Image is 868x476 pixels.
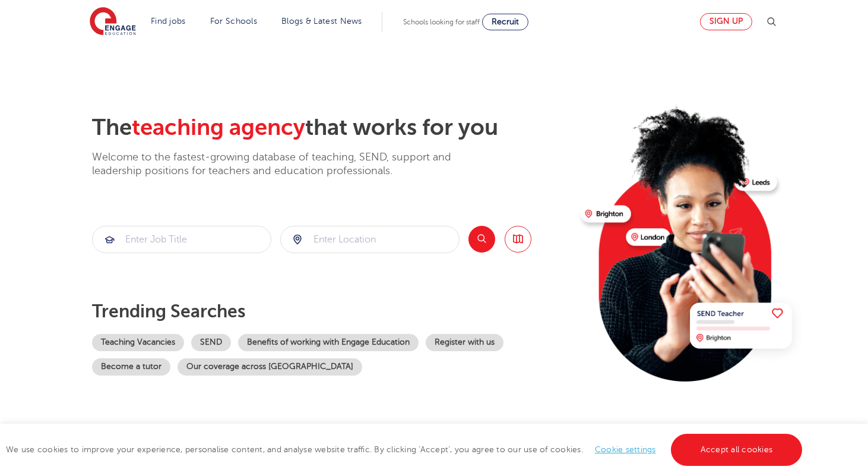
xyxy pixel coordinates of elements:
[468,226,495,253] button: Search
[595,445,656,454] a: Cookie settings
[671,434,803,466] a: Accept all cookies
[238,334,419,351] a: Benefits of working with Engage Education
[151,17,186,26] a: Find jobs
[93,226,271,253] input: Submit
[482,14,528,30] a: Recruit
[281,17,362,26] a: Blogs & Latest News
[132,115,305,140] span: teaching agency
[92,334,184,351] a: Teaching Vacancies
[191,334,231,351] a: SEND
[90,7,136,37] img: Engage Education
[281,226,459,253] input: Submit
[92,114,571,141] h2: The that works for you
[426,334,503,351] a: Register with us
[700,13,752,30] a: Sign up
[403,18,480,26] span: Schools looking for staff
[92,301,571,322] p: Trending searches
[178,358,362,376] a: Our coverage across [GEOGRAPHIC_DATA]
[6,445,805,454] span: We use cookies to improve your experience, personalise content, and analyse website traffic. By c...
[280,226,460,253] div: Submit
[92,150,484,178] p: Welcome to the fastest-growing database of teaching, SEND, support and leadership positions for t...
[492,17,519,26] span: Recruit
[92,226,271,253] div: Submit
[210,17,257,26] a: For Schools
[92,358,170,376] a: Become a tutor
